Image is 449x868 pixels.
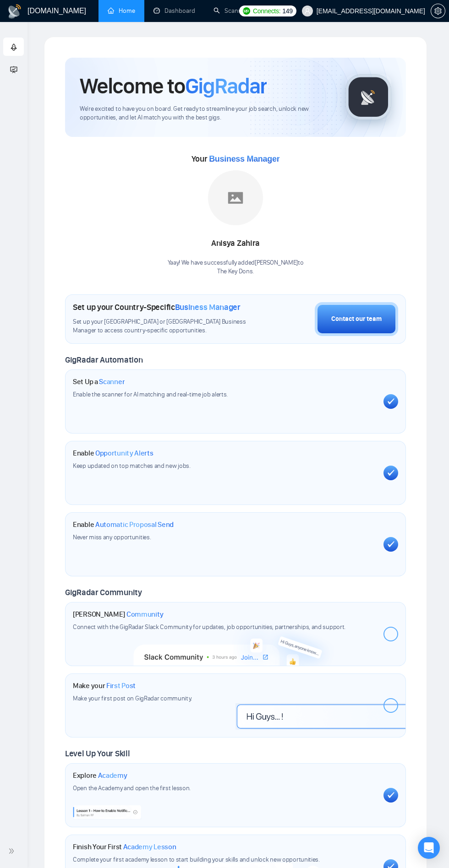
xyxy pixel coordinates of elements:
[3,38,24,56] li: Getting Started
[168,259,304,276] div: Yaay! We have successfully added [PERSON_NAME] to
[73,694,192,702] span: Make your first post on GigRadar community.
[73,449,153,458] h1: Enable
[65,749,130,759] span: Level Up Your Skill
[106,681,136,690] span: First Post
[214,7,247,15] a: searchScanner
[73,302,241,312] h1: Set up your Country-Specific
[418,837,440,859] div: Open Intercom Messenger
[73,681,136,690] h1: Make your
[185,72,267,99] span: GigRadar
[73,391,228,398] span: Enable the scanner for AI matching and real-time job alerts.
[315,302,398,336] button: Contact our team
[73,842,176,852] h1: Finish Your First
[126,610,164,619] span: Community
[10,38,17,56] span: rocket
[431,7,445,15] a: setting
[431,7,445,15] span: setting
[253,6,280,16] span: Connects:
[8,846,17,856] span: double-right
[65,587,142,597] span: GigRadar Community
[175,302,241,312] span: Business Manager
[209,154,279,163] span: Business Manager
[73,520,174,529] h1: Enable
[95,520,174,529] span: Automatic Proposal Send
[73,318,268,335] span: Set up your [GEOGRAPHIC_DATA] or [GEOGRAPHIC_DATA] Business Manager to access country-specific op...
[10,60,17,78] span: fund-projection-screen
[65,355,142,365] span: GigRadar Automation
[98,771,127,780] span: Academy
[192,154,280,164] span: Your
[80,105,331,122] span: We're excited to have you on board. Get ready to streamline your job search, unlock new opportuni...
[108,7,135,15] a: homeHome
[331,314,382,324] div: Contact our team
[168,236,304,251] div: Anisya Zahira
[73,533,151,541] span: Never miss any opportunities.
[73,771,127,780] h1: Explore
[73,623,345,631] span: Connect with the GigRadar Slack Community for updates, job opportunities, partnerships, and support.
[10,65,47,72] span: Academy
[208,170,263,225] img: placeholder.png
[73,462,191,470] span: Keep updated on top matches and new jobs.
[80,72,267,99] h1: Welcome to
[431,4,445,18] button: setting
[304,8,311,14] span: user
[73,784,191,792] span: Open the Academy and open the first lesson.
[123,842,176,852] span: Academy Lesson
[73,856,320,863] span: Complete your first academy lesson to start building your skills and unlock new opportunities.
[345,74,391,120] img: gigradar-logo.png
[73,610,164,619] h1: [PERSON_NAME]
[95,449,153,458] span: Opportunity Alerts
[168,267,304,276] p: The Key Dons .
[7,4,22,19] img: logo
[153,7,195,15] a: dashboardDashboard
[282,6,292,16] span: 149
[99,377,125,386] span: Scanner
[235,703,405,730] img: firstpost-bg.png
[133,617,337,666] img: slackcommunity-bg.png
[73,377,125,386] h1: Set Up a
